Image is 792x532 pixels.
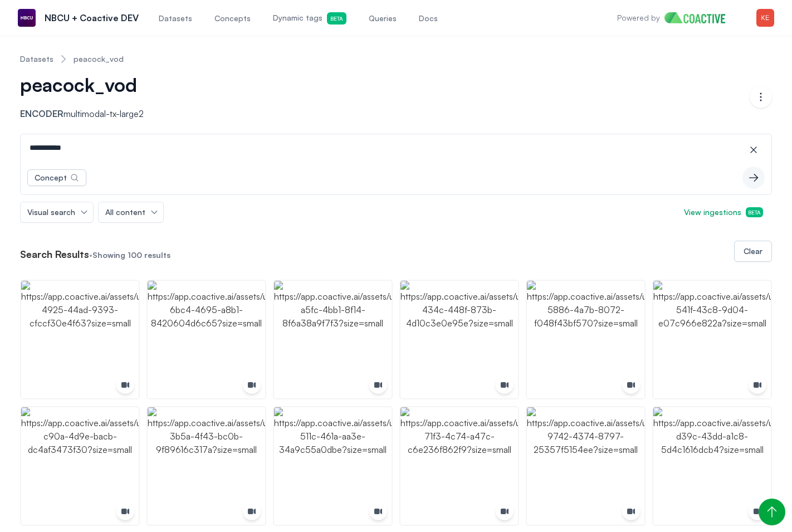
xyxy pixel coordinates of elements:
img: https://app.coactive.ai/assets/ui/images/coactive/peacock_vod_1737504868066/eb0cc8bb-c90a-4d9e-ba... [21,407,139,525]
img: https://app.coactive.ai/assets/ui/images/coactive/peacock_vod_1737504868066/880eb610-3b5a-4f43-bc... [148,407,265,525]
span: Beta [746,207,763,217]
img: https://app.coactive.ai/assets/ui/images/coactive/peacock_vod_1737504868066/ee067523-9742-4374-87... [527,407,644,525]
img: Home [664,12,734,23]
img: https://app.coactive.ai/assets/ui/images/coactive/peacock_vod_1737504868066/b747cb75-5886-4a7b-80... [527,281,644,398]
button: Concept [27,169,86,186]
p: NBCU + Coactive DEV [45,11,139,25]
span: Visual search [27,207,75,218]
img: https://app.coactive.ai/assets/ui/images/coactive/peacock_vod_1737504868066/67038a80-434c-448f-87... [400,281,518,398]
span: Dynamic tags [273,12,346,25]
a: Datasets [20,53,53,65]
p: Powered by [617,12,660,23]
span: peacock_vod [20,74,137,96]
span: 100 [128,250,142,260]
span: View ingestions [684,207,763,218]
span: Encoder [20,108,63,119]
div: Clear [744,246,762,257]
img: https://app.coactive.ai/assets/ui/images/coactive/peacock_vod_1737504868066/9a89d86e-511c-461a-aa... [274,407,392,525]
img: https://app.coactive.ai/assets/ui/images/coactive/peacock_vod_1737504868066/da56e85e-6bc4-4695-a8... [148,281,265,398]
span: All content [105,207,145,218]
span: Beta [327,12,346,25]
img: https://app.coactive.ai/assets/ui/images/coactive/peacock_vod_1737504868066/6ed2ca49-d39c-43dd-a1... [653,407,771,525]
span: • [89,249,92,260]
img: NBCU + Coactive DEV [18,9,36,27]
img: https://app.coactive.ai/assets/ui/images/coactive/peacock_vod_1737504868066/2e5f5f07-541f-43c8-9d... [653,281,771,398]
p: multimodal-tx-large2 [20,107,162,120]
h2: Search Results [20,248,89,260]
img: https://app.coactive.ai/assets/ui/images/coactive/peacock_vod_1737504868066/5dface00-71f3-4c74-a4... [400,407,518,525]
span: Datasets [159,13,192,24]
div: Concept [35,172,67,183]
button: peacock_vod [20,74,153,96]
span: Concepts [214,13,251,24]
button: Visual search [21,202,93,222]
button: Clear [734,241,772,262]
span: Queries [369,13,397,24]
span: Showing results [92,250,170,260]
img: https://app.coactive.ai/assets/ui/images/coactive/peacock_vod_1737504868066/64e455de-a5fc-4bb1-8f... [274,281,392,398]
a: peacock_vod [74,53,124,65]
button: View ingestionsBeta [675,202,772,222]
button: All content [99,202,163,222]
img: Menu for the logged in user [756,9,774,27]
img: https://app.coactive.ai/assets/ui/images/coactive/peacock_vod_1737504868066/378a25c8-4925-44ad-93... [21,281,139,398]
nav: Breadcrumb [20,45,772,74]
